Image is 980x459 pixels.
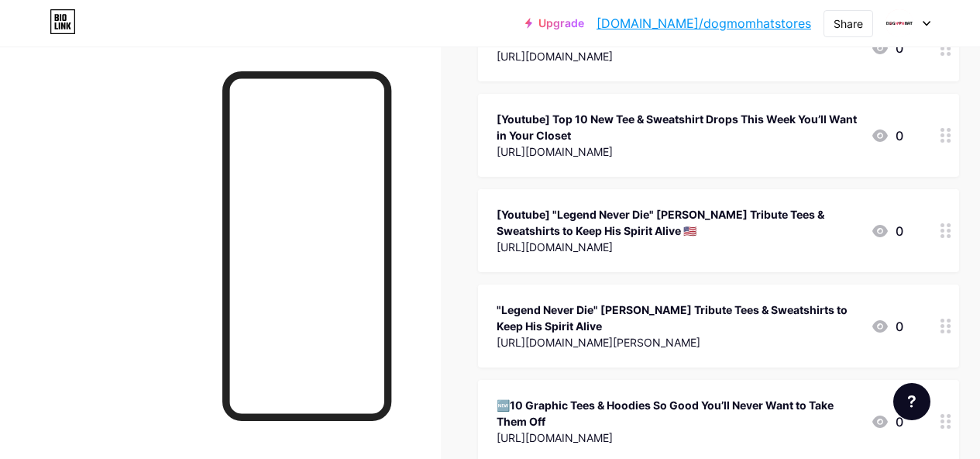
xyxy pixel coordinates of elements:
div: 0 [871,317,903,336]
div: [URL][DOMAIN_NAME][PERSON_NAME] [497,334,858,350]
a: [DOMAIN_NAME]/dogmomhatstores [597,14,811,33]
div: [Youtube] Top 10 New Tee & Sweatshirt Drops This Week You’ll Want in Your Closet [497,111,858,143]
div: 0 [871,126,903,145]
img: Dog Mom Hat [885,9,914,38]
div: [URL][DOMAIN_NAME] [497,143,858,160]
div: 0 [871,39,903,57]
div: 0 [871,222,903,240]
div: [URL][DOMAIN_NAME] [497,48,855,64]
div: [URL][DOMAIN_NAME] [497,430,858,446]
a: Upgrade [525,17,584,29]
div: [URL][DOMAIN_NAME] [497,239,858,255]
div: [Youtube] "Legend Never Die" [PERSON_NAME] Tribute Tees & Sweatshirts to Keep His Spirit Alive 🇺🇸 [497,206,858,239]
div: 🆕10 Graphic Tees & Hoodies So Good You’ll Never Want to Take Them Off [497,397,858,430]
div: "Legend Never Die" [PERSON_NAME] Tribute Tees & Sweatshirts to Keep His Spirit Alive [497,302,858,334]
div: 0 [871,412,903,431]
div: Share [834,16,863,32]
